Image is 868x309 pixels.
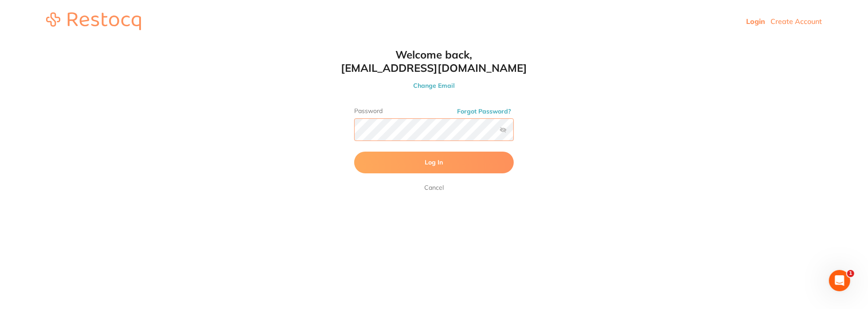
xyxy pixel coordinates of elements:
[425,158,443,166] span: Log In
[770,17,822,26] a: Create Account
[354,107,514,115] label: Password
[354,152,514,173] button: Log In
[46,12,141,30] img: restocq_logo.svg
[454,107,514,115] button: Forgot Password?
[847,270,854,277] span: 1
[422,182,446,193] a: Cancel
[336,82,532,90] button: Change Email
[336,48,532,74] h1: Welcome back, [EMAIL_ADDRESS][DOMAIN_NAME]
[746,17,765,26] a: Login
[829,270,850,291] iframe: Intercom live chat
